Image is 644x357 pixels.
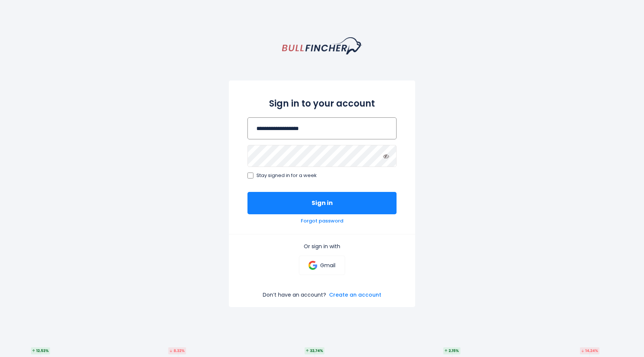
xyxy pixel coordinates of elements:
h2: Sign in to your account [247,97,397,110]
a: homepage [282,37,362,54]
a: Forgot password [301,218,343,224]
p: Or sign in with [247,243,397,250]
p: Don’t have an account? [263,291,326,298]
a: Gmail [299,256,345,275]
span: Stay signed in for a week [256,173,317,179]
p: Gmail [320,262,335,269]
input: Stay signed in for a week [247,173,253,178]
a: Create an account [329,291,381,298]
button: Sign in [247,192,397,214]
